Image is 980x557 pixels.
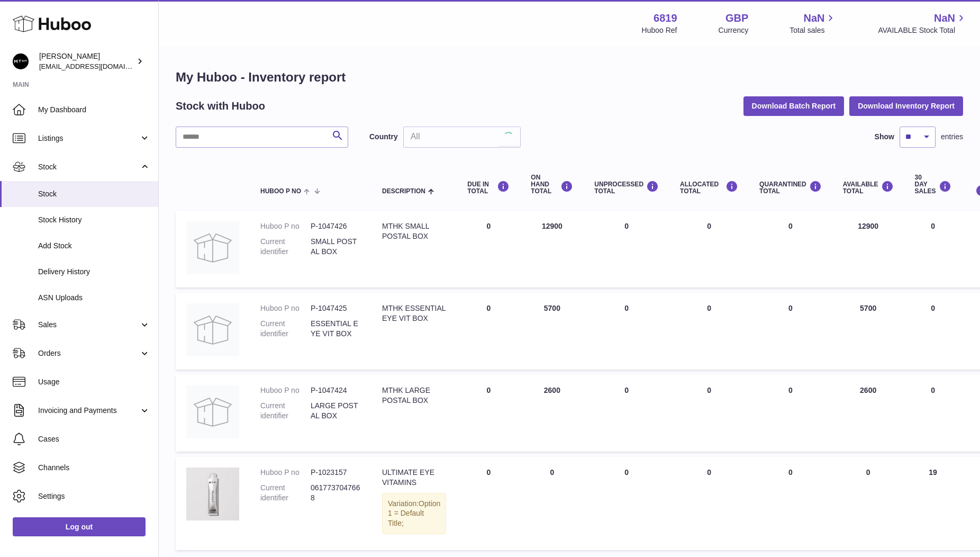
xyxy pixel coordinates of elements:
[38,434,150,444] span: Cases
[457,211,520,288] td: 0
[725,11,748,25] strong: GBP
[594,181,659,195] div: UNPROCESSED Total
[790,11,837,35] a: NaN Total sales
[38,189,150,199] span: Stock
[915,174,951,195] div: 30 DAY SALES
[457,457,520,550] td: 0
[186,303,239,356] img: product image
[669,293,749,370] td: 0
[941,132,963,142] span: entries
[875,132,894,142] label: Show
[38,133,139,143] span: Listings
[642,25,677,35] div: Huboo Ref
[382,385,446,406] div: MTHK LARGE POSTAL BOX
[186,468,239,520] img: product image
[654,11,677,25] strong: 6819
[38,491,150,501] span: Settings
[186,385,239,438] img: product image
[260,385,311,396] dt: Huboo P no
[843,181,894,195] div: AVAILABLE Total
[260,319,311,339] dt: Current identifier
[382,303,446,324] div: MTHK ESSENTIAL EYE VIT BOX
[38,241,150,251] span: Add Stock
[382,188,425,195] span: Description
[311,303,361,313] dd: P-1047425
[669,211,749,288] td: 0
[934,11,955,25] span: NaN
[878,11,967,35] a: NaN AVAILABLE Stock Total
[832,293,904,370] td: 5700
[584,457,669,550] td: 0
[39,51,134,71] div: [PERSON_NAME]
[260,221,311,231] dt: Huboo P no
[719,25,749,35] div: Currency
[176,69,963,86] h1: My Huboo - Inventory report
[832,375,904,452] td: 2600
[669,375,749,452] td: 0
[788,386,793,394] span: 0
[311,319,361,339] dd: ESSENTIAL EYE VIT BOX
[520,457,584,550] td: 0
[311,483,361,503] dd: 0617737047668
[38,320,139,330] span: Sales
[388,499,440,528] span: Option 1 = Default Title;
[520,375,584,452] td: 2600
[382,493,446,535] div: Variation:
[311,468,361,478] dd: P-1023157
[584,375,669,452] td: 0
[457,375,520,452] td: 0
[904,293,962,370] td: 0
[38,215,150,225] span: Stock History
[382,221,446,241] div: MTHK SMALL POSTAL BOX
[13,53,29,69] img: amar@mthk.com
[803,11,824,25] span: NaN
[382,468,446,488] div: ULTIMATE EYE VITAMINS
[38,267,150,277] span: Delivery History
[520,293,584,370] td: 5700
[904,457,962,550] td: 19
[260,483,311,503] dt: Current identifier
[260,303,311,313] dt: Huboo P no
[669,457,749,550] td: 0
[38,293,150,303] span: ASN Uploads
[832,457,904,550] td: 0
[260,468,311,478] dt: Huboo P no
[904,375,962,452] td: 0
[743,96,845,115] button: Download Batch Report
[369,132,398,142] label: Country
[790,25,837,35] span: Total sales
[849,96,963,115] button: Download Inventory Report
[176,99,265,113] h2: Stock with Huboo
[260,188,301,195] span: Huboo P no
[39,62,156,70] span: [EMAIL_ADDRESS][DOMAIN_NAME]
[788,222,793,230] span: 0
[680,181,738,195] div: ALLOCATED Total
[904,211,962,288] td: 0
[38,162,139,172] span: Stock
[186,221,239,274] img: product image
[520,211,584,288] td: 12900
[467,181,510,195] div: DUE IN TOTAL
[788,304,793,312] span: 0
[38,377,150,387] span: Usage
[260,401,311,421] dt: Current identifier
[457,293,520,370] td: 0
[788,468,793,477] span: 0
[38,105,150,115] span: My Dashboard
[878,25,967,35] span: AVAILABLE Stock Total
[584,293,669,370] td: 0
[531,174,573,195] div: ON HAND Total
[13,517,146,536] a: Log out
[832,211,904,288] td: 12900
[759,181,822,195] div: QUARANTINED Total
[260,237,311,257] dt: Current identifier
[38,348,139,358] span: Orders
[311,385,361,396] dd: P-1047424
[311,237,361,257] dd: SMALL POSTAL BOX
[38,463,150,473] span: Channels
[584,211,669,288] td: 0
[311,221,361,231] dd: P-1047426
[38,406,139,416] span: Invoicing and Payments
[311,401,361,421] dd: LARGE POSTAL BOX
